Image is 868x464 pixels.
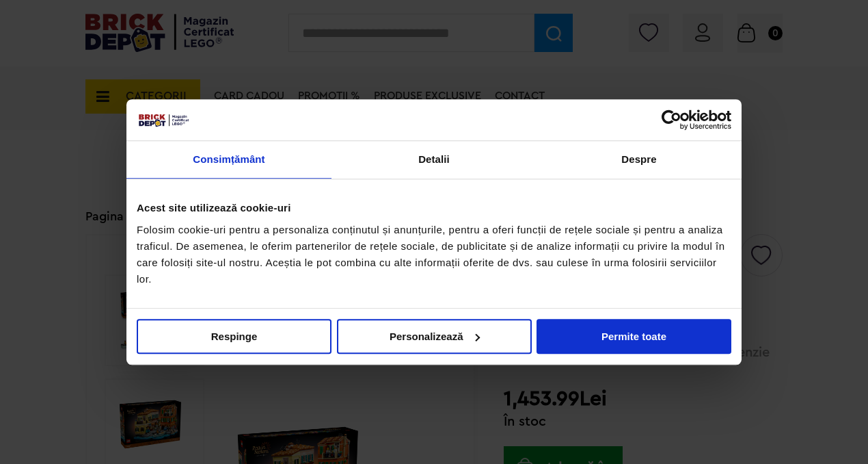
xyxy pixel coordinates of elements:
img: siglă [137,112,190,127]
button: Permite toate [537,319,731,354]
a: Detalii [331,141,537,179]
div: Folosim cookie-uri pentru a personaliza conținutul și anunțurile, pentru a oferi funcții de rețel... [137,222,731,287]
a: Usercentrics Cookiebot - opens in a new window [612,109,731,130]
button: Respinge [137,319,331,354]
a: Consimțământ [126,141,331,179]
div: Acest site utilizează cookie-uri [137,200,731,216]
a: Despre [537,141,742,179]
button: Personalizează [337,319,532,354]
